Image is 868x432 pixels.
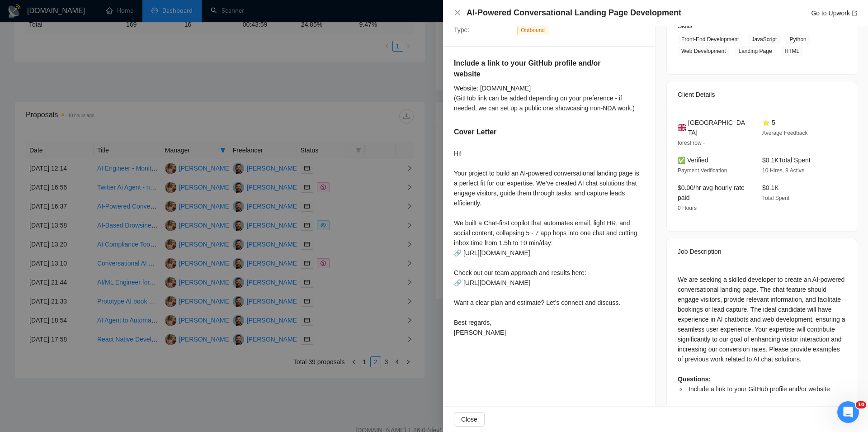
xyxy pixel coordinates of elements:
div: We are seeking a skilled developer to create an AI-powered conversational landing page. The chat ... [678,275,846,394]
span: $0.1K Total Spent [762,157,811,164]
span: 0 Hours [678,205,697,211]
iframe: Intercom live chat [837,401,859,423]
button: Close [454,412,485,427]
div: Hi! Your project to build an AI-powered conversational landing page is a perfect fit for our expe... [454,148,644,337]
span: 10 Hires, 8 Active [762,167,804,174]
span: close [454,9,461,16]
span: ✅ Verified [678,157,708,164]
div: Client Details [678,82,846,107]
span: Total Spent [762,195,789,201]
span: Type: [454,26,469,33]
span: Python [786,34,810,44]
span: Close [461,414,477,424]
div: Website: [DOMAIN_NAME] (GitHub link can be added depending on your preference - if needed, we can... [454,83,644,113]
img: 🇬🇧 [678,123,686,133]
span: Average Feedback [762,130,808,136]
h5: Include a link to your GitHub profile and/or website [454,58,616,80]
span: $0.00/hr avg hourly rate paid [678,184,745,201]
span: forest row - [678,140,705,146]
span: Landing Page [735,46,776,56]
span: JavaScript [748,34,780,44]
span: $0.1K [762,184,779,191]
h4: AI-Powered Conversational Landing Page Development [467,7,681,19]
span: Payment Verification [678,167,727,174]
span: 10 [856,401,866,408]
span: Outbound [517,25,548,35]
span: Front-End Development [678,34,742,44]
div: Job Description [678,239,846,264]
span: Include a link to your GitHub profile and/or website [689,385,830,393]
strong: Questions: [678,375,711,383]
span: export [852,10,857,16]
a: Go to Upworkexport [811,9,857,17]
span: ⭐ 5 [762,119,775,126]
button: Close [454,9,461,17]
h5: Cover Letter [454,127,496,138]
span: Web Development [678,46,730,56]
span: HTML [781,46,803,56]
span: [GEOGRAPHIC_DATA] [688,118,748,138]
